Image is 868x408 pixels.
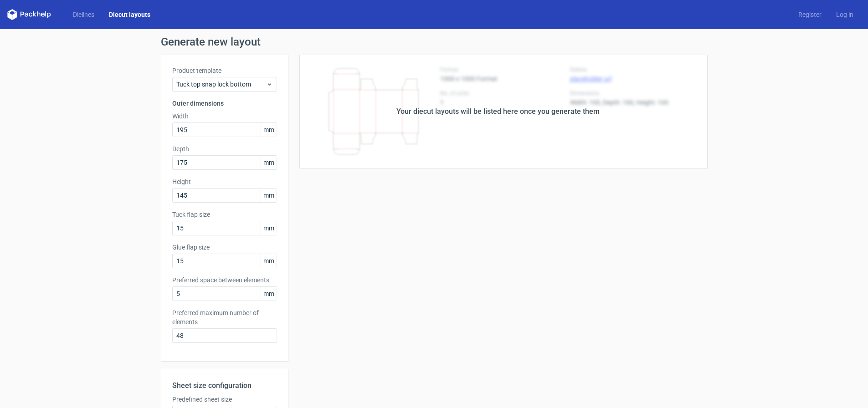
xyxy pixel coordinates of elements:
[15,24,22,31] img: website_grey.svg
[261,287,277,301] span: mm
[172,177,277,186] label: Height
[26,15,45,22] div: v 4.0.25
[35,54,82,60] div: Domain Overview
[91,53,98,60] img: tab_keywords_by_traffic_grey.svg
[172,308,277,326] label: Preferred maximum number of elements
[172,66,277,75] label: Product template
[172,99,277,108] h3: Outer dimensions
[172,395,277,404] label: Predefined sheet size
[24,24,100,31] div: Domain: [DOMAIN_NAME]
[161,36,708,47] h1: Generate new layout
[261,156,277,169] span: mm
[66,10,102,19] a: Dielines
[102,10,158,19] a: Diecut layouts
[172,243,277,252] label: Glue flap size
[172,144,277,153] label: Depth
[172,112,277,121] label: Width
[261,189,277,202] span: mm
[829,10,861,19] a: Log in
[261,221,277,235] span: mm
[15,15,22,22] img: logo_orange.svg
[172,210,277,219] label: Tuck flap size
[261,123,277,137] span: mm
[25,53,32,60] img: tab_domain_overview_orange.svg
[396,106,600,117] div: Your diecut layouts will be listed here once you generate them
[172,275,277,285] label: Preferred space between elements
[176,80,266,89] span: Tuck top snap lock bottom
[101,54,154,60] div: Keywords by Traffic
[261,254,277,268] span: mm
[791,10,829,19] a: Register
[172,380,277,391] h2: Sheet size configuration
